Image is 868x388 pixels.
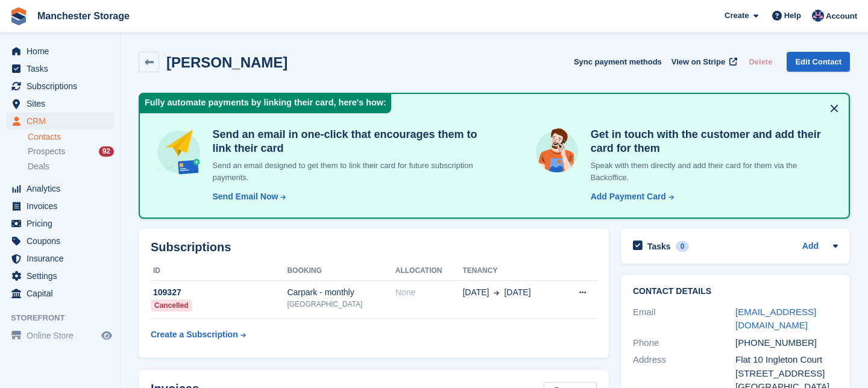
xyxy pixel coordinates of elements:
a: Deals [28,160,114,173]
span: Capital [27,285,99,302]
a: menu [6,95,114,112]
a: menu [6,43,114,60]
span: Help [784,10,801,22]
a: [EMAIL_ADDRESS][DOMAIN_NAME] [735,307,816,331]
th: Allocation [395,261,463,281]
span: Settings [27,268,99,284]
a: Contacts [28,131,114,143]
a: menu [6,60,114,77]
p: Speak with them directly and add their card for them via the Backoffice. [586,160,834,183]
a: menu [6,180,114,197]
div: Add Payment Card [591,190,666,203]
span: Insurance [27,250,99,267]
div: Flat 10 Ingleton Court [STREET_ADDRESS] [735,353,838,380]
span: Account [826,10,857,22]
div: Email [633,305,735,333]
span: Analytics [27,180,99,197]
div: Cancelled [151,299,192,311]
h4: Send an email in one-click that encourages them to link their card [208,128,485,155]
a: menu [6,268,114,284]
th: ID [151,261,287,281]
img: send-email-b5881ef4c8f827a638e46e229e590028c7e36e3a6c99d2365469aff88783de13.svg [154,128,203,177]
div: Fully automate payments by linking their card, here's how: [140,94,391,113]
div: Phone [633,336,735,350]
span: Subscriptions [27,78,99,95]
div: 92 [99,146,114,157]
div: Carpark - monthly [287,286,395,299]
h4: Get in touch with the customer and add their card for them [586,128,834,155]
a: menu [6,215,114,232]
h2: Contact Details [633,287,838,296]
a: menu [6,250,114,267]
span: Tasks [27,60,99,77]
a: Edit Contact [787,52,850,72]
div: None [395,286,463,299]
span: [DATE] [462,286,489,299]
a: Prospects 92 [28,145,114,158]
span: [DATE] [504,286,530,299]
span: View on Stripe [671,56,725,68]
a: menu [6,327,114,344]
p: Send an email designed to get them to link their card for future subscription payments. [208,160,485,183]
h2: [PERSON_NAME] [166,54,288,70]
img: get-in-touch-e3e95b6451f4e49772a6039d3abdde126589d6f45a760754adfa51be33bf0f70.svg [533,128,580,175]
th: Tenancy [462,261,560,281]
div: [GEOGRAPHIC_DATA] [287,299,395,310]
span: Storefront [11,312,120,324]
a: menu [6,78,114,95]
a: Create a Subscription [151,324,246,346]
h2: Subscriptions [151,240,597,254]
span: Home [27,43,99,60]
span: Coupons [27,233,99,249]
div: 0 [676,241,690,252]
a: menu [6,285,114,302]
a: menu [6,198,114,214]
span: Create [725,10,749,22]
a: Add [802,240,819,254]
a: menu [6,233,114,249]
a: View on Stripe [667,52,740,72]
span: CRM [27,113,99,130]
a: Preview store [99,328,114,343]
th: Booking [287,261,395,281]
button: Delete [744,52,777,72]
h2: Tasks [647,241,671,252]
span: Online Store [27,327,99,344]
div: 109327 [151,286,287,299]
span: Invoices [27,198,99,214]
button: Sync payment methods [574,52,662,72]
img: stora-icon-8386f47178a22dfd0bd8f6a31ec36ba5ce8667c1dd55bd0f319d3a0aa187defe.svg [10,7,28,25]
a: menu [6,113,114,130]
a: Manchester Storage [33,6,134,26]
a: Add Payment Card [586,190,675,203]
span: Pricing [27,215,99,232]
div: Create a Subscription [151,328,238,341]
span: Sites [27,95,99,112]
div: [PHONE_NUMBER] [735,336,838,350]
div: Send Email Now [213,190,278,203]
span: Deals [28,161,49,172]
span: Prospects [28,146,65,157]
